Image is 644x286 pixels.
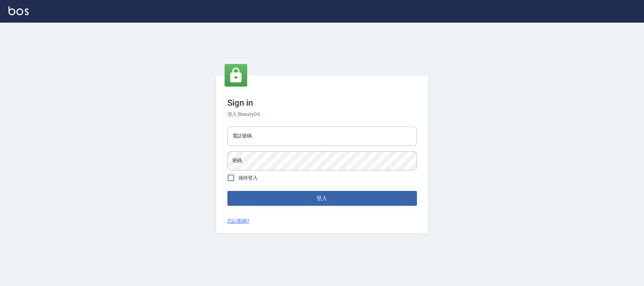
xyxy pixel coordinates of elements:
[238,174,258,182] span: 保持登入
[227,191,417,206] button: 登入
[227,217,250,225] a: 忘記密碼?
[8,6,29,15] img: Logo
[227,98,417,108] h3: Sign in
[227,111,417,118] h6: 登入 BeautyOS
